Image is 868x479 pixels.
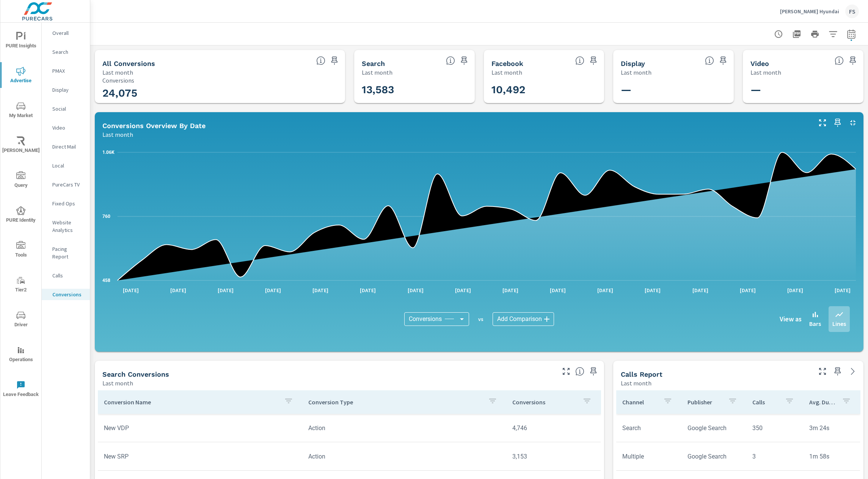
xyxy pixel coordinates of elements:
span: Save this to your personalized report [717,55,729,67]
button: Select Date Range [844,27,859,42]
h5: Display [621,59,645,67]
span: Driver [3,311,39,329]
td: Action [302,447,507,466]
span: My Market [3,102,39,120]
p: [DATE] [639,286,666,294]
p: [PERSON_NAME] Hyundai [780,8,839,15]
p: Direct Mail [52,143,84,150]
p: Channel [622,398,657,406]
h3: 13,583 [362,83,467,96]
span: Tier2 [3,276,39,294]
p: Conversions [102,77,337,84]
text: 760 [102,214,110,219]
h5: Facebook [491,59,523,67]
div: Video [42,122,90,133]
p: Overall [52,29,84,37]
p: Bars [809,319,821,328]
h5: Calls Report [621,370,662,378]
p: PureCars TV [52,181,84,188]
p: Social [52,105,84,113]
p: [DATE] [450,286,476,294]
span: Search Conversions include Actions, Leads and Unmapped Conversions [575,367,584,376]
p: [DATE] [402,286,429,294]
h3: — [750,83,856,96]
p: Conversions [52,291,84,298]
span: Advertise [3,67,39,85]
span: All Conversions include Actions, Leads and Unmapped Conversions [316,56,325,65]
p: Conversion Type [308,398,482,406]
span: Conversions [409,315,442,323]
span: Tools [3,241,39,260]
p: Avg. Duration [809,398,836,406]
p: Local [52,162,84,169]
td: Action [302,418,507,438]
p: Fixed Ops [52,200,84,207]
td: Google Search [681,418,746,438]
td: New SRP [98,447,302,466]
p: [DATE] [829,286,856,294]
span: Save this to your personalized report [587,55,600,67]
p: Last month [621,379,651,388]
td: New VDP [98,418,302,438]
span: Operations [3,346,39,364]
span: Save this to your personalized report [832,117,844,129]
p: [DATE] [735,286,761,294]
div: Display [42,84,90,95]
p: Conversions [512,398,576,406]
span: Save this to your personalized report [587,365,600,377]
p: [DATE] [165,286,191,294]
div: Local [42,160,90,171]
span: Save this to your personalized report [832,365,844,377]
div: Search [42,46,90,58]
p: Last month [102,130,133,139]
h5: Search Conversions [102,370,169,378]
div: Social [42,103,90,114]
span: PURE Identity [3,206,39,225]
p: Website Analytics [52,219,84,234]
div: PureCars TV [42,179,90,190]
div: nav menu [0,23,41,406]
p: [DATE] [687,286,714,294]
span: Add Comparison [497,315,542,323]
p: Lines [832,319,846,328]
a: See more details in report [847,365,859,377]
td: 350 [746,418,803,438]
span: All conversions reported from Facebook with duplicates filtered out [575,56,584,65]
p: [DATE] [497,286,524,294]
td: 3,153 [506,447,601,466]
h3: 10,492 [491,83,597,96]
div: Calls [42,270,90,281]
p: Display [52,86,84,94]
p: Last month [102,379,133,388]
span: Save this to your personalized report [328,55,341,67]
button: Make Fullscreen [816,365,829,377]
p: Pacing Report [52,245,84,260]
div: FS [845,5,859,18]
button: Make Fullscreen [816,117,829,129]
h6: View as [780,315,802,323]
p: [DATE] [545,286,571,294]
span: Video Conversions include Actions, Leads and Unmapped Conversions [835,56,844,65]
p: Last month [102,68,133,77]
td: Search [616,418,681,438]
text: 458 [102,278,110,283]
p: [DATE] [307,286,334,294]
p: Search [52,48,84,56]
div: Conversions [404,312,469,326]
button: Minimize Widget [847,117,859,129]
div: Fixed Ops [42,198,90,209]
button: Make Fullscreen [560,365,572,377]
div: Pacing Report [42,243,90,262]
p: [DATE] [260,286,286,294]
td: 3m 24s [803,418,860,438]
p: Calls [52,272,84,279]
h5: Search [362,59,385,67]
p: vs [469,316,493,322]
p: Video [52,124,84,131]
text: 1.06K [102,150,115,155]
p: Last month [491,68,522,77]
span: Search Conversions include Actions, Leads and Unmapped Conversions. [446,56,455,65]
div: Overall [42,27,90,39]
h5: Conversions Overview By Date [102,122,206,130]
span: Query [3,171,39,190]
